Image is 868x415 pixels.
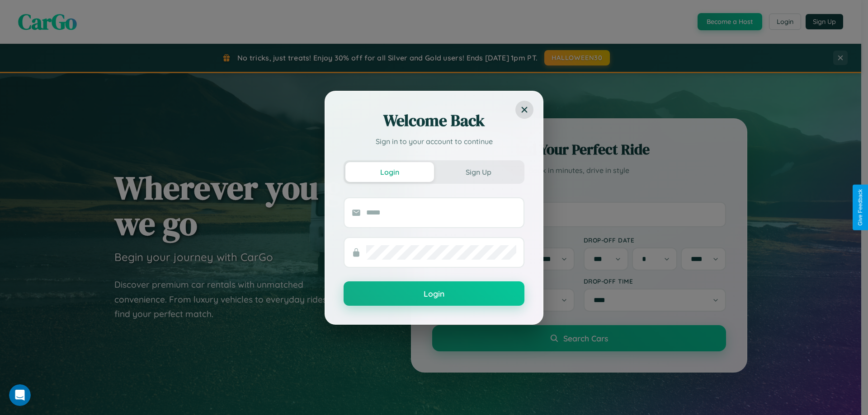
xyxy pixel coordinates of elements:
[857,189,863,226] div: Give Feedback
[344,110,524,131] h2: Welcome Back
[344,281,524,306] button: Login
[9,384,31,406] iframe: Intercom live chat
[344,136,524,147] p: Sign in to your account to continue
[345,162,434,182] button: Login
[434,162,523,182] button: Sign Up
